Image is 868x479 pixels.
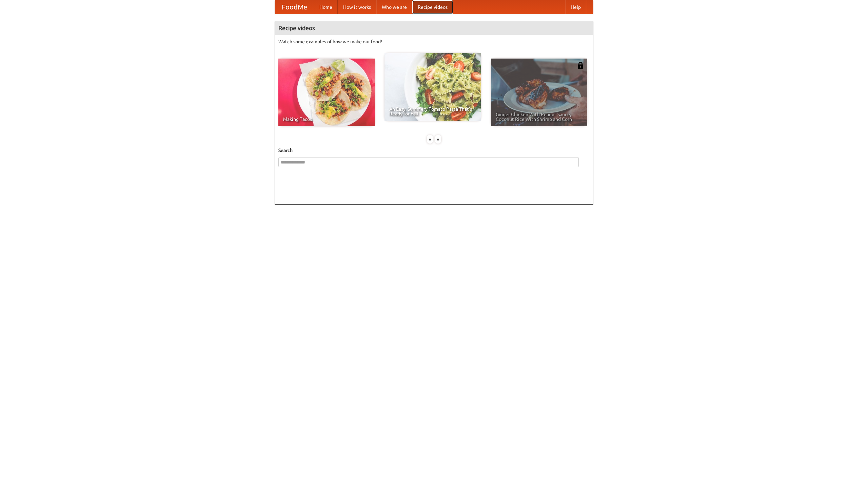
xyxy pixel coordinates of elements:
a: FoodMe [275,0,314,14]
h4: Recipe videos [275,21,593,35]
div: « [427,135,433,144]
a: Home [314,0,338,14]
a: How it works [338,0,376,14]
div: » [435,135,441,144]
a: Recipe videos [412,0,453,14]
span: Making Tacos [283,117,370,122]
h5: Search [278,147,590,154]
img: 483408.png [577,62,584,69]
a: Making Tacos [278,59,375,126]
a: Who we are [376,0,412,14]
a: Help [565,0,586,14]
span: An Easy, Summery Tomato Pasta That's Ready for Fall [389,107,476,116]
a: An Easy, Summery Tomato Pasta That's Ready for Fall [384,53,481,121]
p: Watch some examples of how we make our food! [278,38,590,45]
